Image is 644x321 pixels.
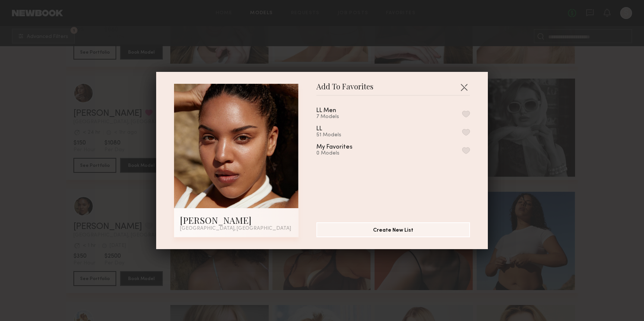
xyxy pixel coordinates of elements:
div: 7 Models [316,114,354,120]
div: 0 Models [316,150,370,156]
button: Close [458,81,470,93]
div: [GEOGRAPHIC_DATA], [GEOGRAPHIC_DATA] [180,226,293,231]
div: My Favorites [316,144,353,150]
div: 51 Models [316,132,341,138]
span: Add To Favorites [316,84,373,95]
button: Create New List [316,222,470,237]
div: LL Men [316,108,336,114]
div: LL [316,126,323,132]
div: [PERSON_NAME] [180,214,293,226]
